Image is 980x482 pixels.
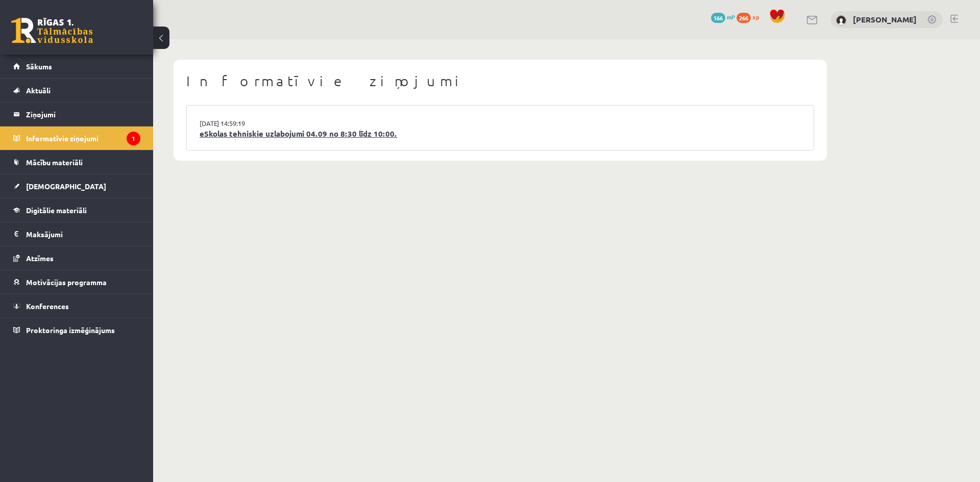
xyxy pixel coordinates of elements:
[13,79,140,102] a: Aktuāli
[13,198,140,222] a: Digitālie materiāli
[711,13,725,23] span: 166
[26,182,106,191] span: [DEMOGRAPHIC_DATA]
[13,270,140,294] a: Motivācijas programma
[13,103,140,126] a: Ziņojumi
[13,246,140,270] a: Atzīmes
[26,126,140,150] legend: Informatīvie ziņojumi
[711,13,735,21] a: 166 mP
[26,325,115,335] span: Proktoringa izmēģinājums
[26,301,69,311] span: Konferences
[13,126,140,150] a: Informatīvie ziņojumi1
[13,318,140,342] a: Proktoringa izmēģinājums
[127,132,140,145] i: 1
[737,13,764,21] a: 266 xp
[13,150,140,174] a: Mācību materiāli
[26,277,107,287] span: Motivācijas programma
[13,294,140,318] a: Konferences
[737,13,751,23] span: 266
[200,128,801,140] a: eSkolas tehniskie uzlabojumi 04.09 no 8:30 līdz 10:00.
[26,86,51,95] span: Aktuāli
[26,206,87,215] span: Digitālie materiāli
[11,18,93,43] a: Rīgas 1. Tālmācības vidusskola
[836,15,846,26] img: Endijs Krūmiņš
[26,158,83,167] span: Mācību materiāli
[13,55,140,78] a: Sākums
[752,13,759,21] span: xp
[200,118,276,129] a: [DATE] 14:59:19
[26,62,52,71] span: Sākums
[13,174,140,198] a: [DEMOGRAPHIC_DATA]
[186,72,814,90] h1: Informatīvie ziņojumi
[26,222,140,246] legend: Maksājumi
[26,103,140,126] legend: Ziņojumi
[727,13,735,21] span: mP
[26,253,54,263] span: Atzīmes
[13,222,140,246] a: Maksājumi
[853,14,917,24] a: [PERSON_NAME]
